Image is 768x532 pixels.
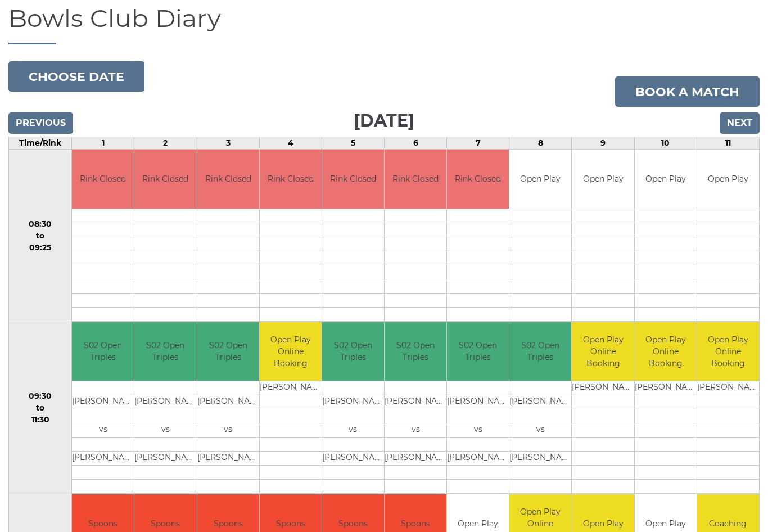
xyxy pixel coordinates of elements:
h1: Bowls Club Diary [8,4,760,44]
td: S02 Open Triples [447,322,509,381]
td: [PERSON_NAME] [322,395,384,409]
td: 2 [134,137,197,150]
td: Rink Closed [322,150,384,209]
td: 08:30 to 09:25 [9,150,72,322]
td: 09:30 to 11:30 [9,322,72,494]
td: vs [322,423,384,438]
td: Time/Rink [9,137,72,150]
td: vs [509,423,571,438]
td: [PERSON_NAME] [447,452,509,466]
td: [PERSON_NAME] [697,381,759,395]
td: vs [134,423,196,438]
td: 1 [72,137,134,150]
td: [PERSON_NAME] [509,395,571,409]
td: Rink Closed [385,150,446,209]
td: S02 Open Triples [509,322,571,381]
a: Book a match [615,76,760,107]
td: 8 [509,137,572,150]
td: 3 [197,137,259,150]
td: S02 Open Triples [72,322,134,381]
td: [PERSON_NAME] [385,452,446,466]
td: Rink Closed [134,150,196,209]
td: 4 [259,137,322,150]
td: vs [447,423,509,438]
td: [PERSON_NAME] [635,381,697,395]
td: Open Play [635,150,697,209]
td: [PERSON_NAME] [197,395,259,409]
td: [PERSON_NAME] [572,381,634,395]
input: Next [720,112,760,134]
td: vs [72,423,134,438]
td: S02 Open Triples [134,322,196,381]
td: 5 [322,137,384,150]
td: Open Play [509,150,571,209]
td: vs [385,423,446,438]
td: Rink Closed [260,150,322,209]
td: [PERSON_NAME] [197,452,259,466]
td: Open Play Online Booking [697,322,759,381]
td: Rink Closed [72,150,134,209]
td: Open Play [697,150,759,209]
td: vs [197,423,259,438]
td: Rink Closed [197,150,259,209]
td: 7 [447,137,509,150]
td: S02 Open Triples [197,322,259,381]
td: [PERSON_NAME] [134,395,196,409]
td: 11 [697,137,759,150]
td: Open Play Online Booking [572,322,634,381]
td: 10 [634,137,697,150]
td: Open Play Online Booking [635,322,697,381]
td: [PERSON_NAME] [447,395,509,409]
td: 9 [572,137,634,150]
td: [PERSON_NAME] [72,395,134,409]
td: S02 Open Triples [385,322,446,381]
td: S02 Open Triples [322,322,384,381]
td: [PERSON_NAME] [385,395,446,409]
td: [PERSON_NAME] [322,452,384,466]
input: Previous [8,112,73,134]
td: [PERSON_NAME] [134,452,196,466]
button: Choose date [8,61,144,92]
td: Open Play Online Booking [260,322,322,381]
td: 6 [385,137,447,150]
td: Open Play [572,150,634,209]
td: [PERSON_NAME] [72,452,134,466]
td: [PERSON_NAME] [260,381,322,395]
td: [PERSON_NAME] [509,452,571,466]
td: Rink Closed [447,150,509,209]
